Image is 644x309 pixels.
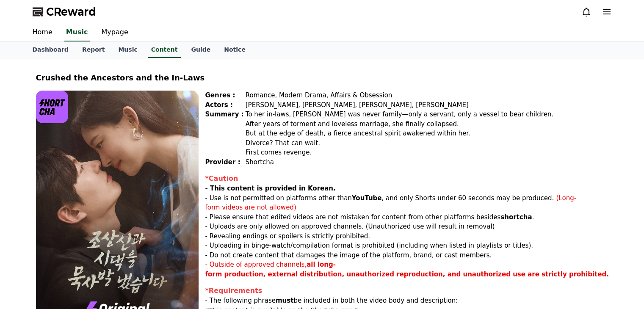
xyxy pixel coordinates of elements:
[205,110,244,157] div: Summary :
[352,194,382,202] strong: YouTube
[26,42,75,58] a: Dashboard
[246,91,609,100] div: Romance, Modern Drama, Affairs & Obsession
[205,251,609,260] p: - Do not create content that damages the image of the platform, brand, or cast members.
[205,193,609,212] p: - Use is not permitted on platforms other than , and only Shorts under 60 seconds may be produced.
[95,24,135,41] a: Mypage
[205,185,336,192] strong: - This content is provided in Korean.
[276,297,293,304] strong: must
[246,119,609,129] div: After years of torment and loveless marriage, she finally collapsed.
[205,100,244,110] div: Actors :
[205,241,609,251] p: - Uploading in binge-watch/compilation format is prohibited (including when listed in playlists o...
[205,286,609,296] div: *Requirements
[205,91,244,100] div: Genres :
[184,42,217,58] a: Guide
[111,42,144,58] a: Music
[246,148,609,157] div: First comes revenge.
[205,232,609,241] p: - Revealing endings or spoilers is strictly prohibited.
[246,157,609,167] div: Shortcha
[205,261,609,278] strong: all long-form production, external distribution, unauthorized reproduction, and unauthorized use ...
[75,42,112,58] a: Report
[36,72,608,84] div: Crushed the Ancestors and the In-Laws
[205,157,244,167] div: Provider :
[205,296,609,306] p: - The following phrase be included in both the video body and description:
[33,5,96,19] a: CReward
[148,42,181,58] a: Content
[217,42,252,58] a: Notice
[26,24,59,41] a: Home
[46,5,96,19] span: CReward
[36,91,69,123] img: logo
[205,222,609,232] p: - Uploads are only allowed on approved channels. (Unauthorized use will result in removal)
[64,24,90,41] a: Music
[205,261,307,268] span: - Outside of approved channels,
[246,100,609,110] div: [PERSON_NAME], [PERSON_NAME], [PERSON_NAME], [PERSON_NAME]
[246,110,609,119] div: To her in-laws, [PERSON_NAME] was never family—only a servant, only a vessel to bear children.
[205,174,609,184] div: *Caution
[205,212,609,222] p: - Please ensure that edited videos are not mistaken for content from other platforms besides .
[246,129,609,138] div: But at the edge of death, a fierce ancestral spirit awakened within her.
[246,138,609,148] div: Divorce? That can wait.
[500,213,532,221] strong: shortcha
